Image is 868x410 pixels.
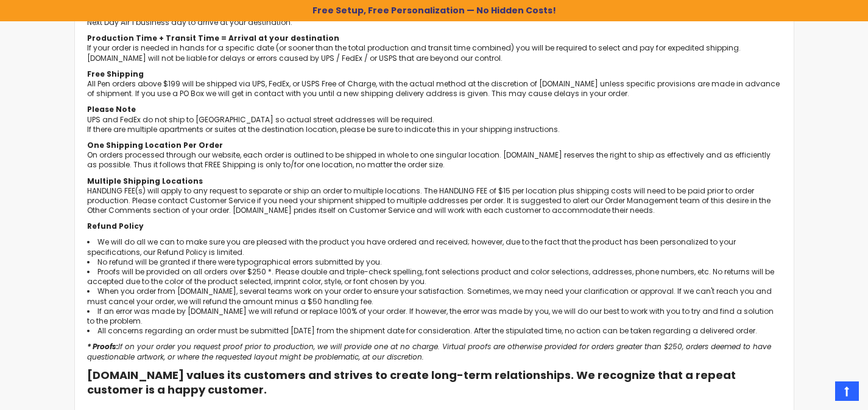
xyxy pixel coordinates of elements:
b: Refund Policy [87,221,144,231]
b: Please Note [87,104,136,114]
p: HANDLING FEE(s) will apply to any request to separate or ship an order to multiple locations. The... [87,176,782,216]
b: One Shipping Location Per Order [87,140,223,150]
li: We will do all we can to make sure you are pleased with the product you have ordered and received... [87,237,782,257]
b: [DOMAIN_NAME] values its customers and strives to create long-term relationships. We recognize th... [87,367,736,397]
a: Top [835,381,859,401]
p: On orders processed through our website, each order is outlined to be shipped in whole to one sin... [87,141,782,170]
i: If on your order you request proof prior to production, we will provide one at no charge. Virtual... [87,341,771,361]
li: When you order from [DOMAIN_NAME], several teams work on your order to ensure your satisfaction. ... [87,287,782,306]
li: No refund will be granted if there were typographical errors submitted by you. [87,257,782,267]
b: Free Shipping [87,69,144,79]
p: If your order is needed in hands for a specific date (or sooner than the total production and tra... [87,33,782,63]
li: All concerns regarding an order must be submitted [DATE] from the shipment date for consideration... [87,326,782,336]
b: Production Time + Transit Time = Arrival at your destination [87,33,339,43]
b: * Proofs: [87,341,118,352]
p: UPS and FedEx do not ship to [GEOGRAPHIC_DATA] so actual street addresses will be required. If th... [87,105,782,134]
li: Proofs will be provided on all orders over $250 *. Please double and triple-check spelling, font ... [87,267,782,287]
b: Multiple Shipping Locations [87,176,203,186]
li: If an error was made by [DOMAIN_NAME] we will refund or replace 100% of your order. If however, t... [87,307,782,326]
p: All Pen orders above $199 will be shipped via UPS, FedEx, or USPS Free of Charge, with the actual... [87,69,782,99]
